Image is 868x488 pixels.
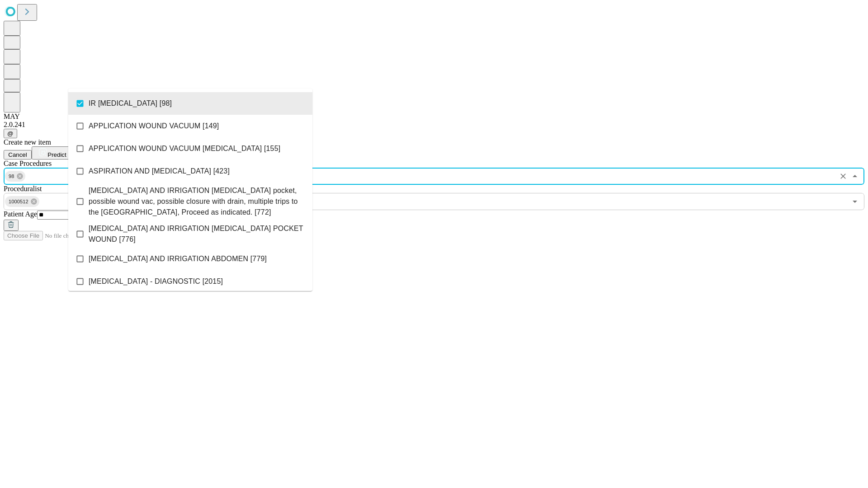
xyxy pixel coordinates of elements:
[89,166,230,177] span: ASPIRATION AND [MEDICAL_DATA] [423]
[849,170,861,183] button: Close
[4,210,37,218] span: Patient Age
[4,121,864,129] div: 2.0.241
[89,276,223,287] span: [MEDICAL_DATA] - DIAGNOSTIC [2015]
[4,113,864,121] div: MAY
[8,151,27,158] span: Cancel
[4,150,32,160] button: Cancel
[849,195,861,208] button: Open
[47,151,66,158] span: Predict
[4,129,17,138] button: @
[89,253,267,264] span: [MEDICAL_DATA] AND IRRIGATION ABDOMEN [779]
[4,160,52,167] span: Scheduled Procedure
[5,196,39,207] div: 1000512
[89,121,219,131] span: APPLICATION WOUND VACUUM [149]
[837,170,849,183] button: Clear
[5,197,32,207] span: 1000512
[4,185,42,192] span: Proceduralist
[89,185,305,218] span: [MEDICAL_DATA] AND IRRIGATION [MEDICAL_DATA] pocket, possible wound vac, possible closure with dr...
[7,130,14,137] span: @
[89,143,280,154] span: APPLICATION WOUND VACUUM [MEDICAL_DATA] [155]
[5,171,25,182] div: 98
[89,98,172,109] span: IR [MEDICAL_DATA] [98]
[32,146,73,160] button: Predict
[5,171,18,182] span: 98
[89,223,305,245] span: [MEDICAL_DATA] AND IRRIGATION [MEDICAL_DATA] POCKET WOUND [776]
[4,138,51,146] span: Create new item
